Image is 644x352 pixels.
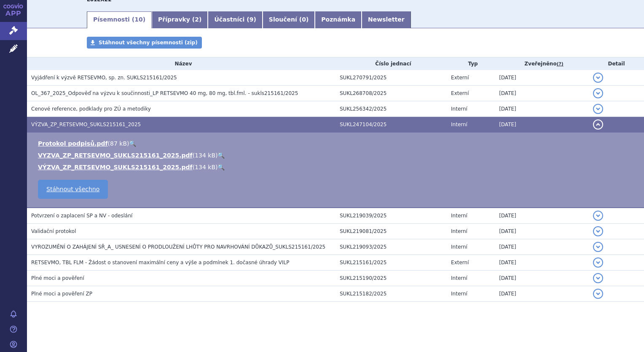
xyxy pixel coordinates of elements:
[129,140,136,147] a: 🔍
[152,11,208,28] a: Přípravky (2)
[38,164,193,171] a: VÝZVA_ZP_RETSEVMO_SUKLS215161_2025.pdf
[195,164,215,171] span: 134 kB
[134,16,142,23] span: 10
[447,57,495,70] th: Typ
[495,117,589,133] td: [DATE]
[451,90,469,96] span: Externí
[451,106,467,112] span: Interní
[208,11,262,28] a: Účastníci (9)
[593,211,603,221] button: detail
[451,291,467,297] span: Interní
[31,244,325,250] span: VYROZUMĚNÍ O ZAHÁJENÍ SŘ_A_ USNESENÍ O PRODLOUŽENÍ LHŮTY PRO NAVRHOVÁNÍ DŮKAZŮ_SUKLS215161/2025
[217,164,225,171] a: 🔍
[593,289,603,299] button: detail
[31,228,76,234] span: Validační protokol
[557,61,563,67] abbr: (?)
[38,151,636,160] li: ( )
[593,273,603,283] button: detail
[335,224,447,239] td: SUKL219081/2025
[110,140,127,147] span: 87 kB
[31,90,298,96] span: OL_367_2025_Odpověď na výzvu k součinnosti_LP RETSEVMO 40 mg, 80 mg, tbl.fml. - sukls215161/2025
[315,11,362,28] a: Poznámka
[99,40,198,46] span: Stáhnout všechny písemnosti (zip)
[593,242,603,252] button: detail
[217,152,225,159] a: 🔍
[495,239,589,255] td: [DATE]
[335,57,447,70] th: Číslo jednací
[31,75,177,81] span: Vyjádření k výzvě RETSEVMO, sp. zn. SUKLS215161/2025
[495,86,589,101] td: [DATE]
[495,57,589,70] th: Zveřejněno
[31,291,92,297] span: Plné moci a pověření ZP
[87,11,152,28] a: Písemnosti (10)
[495,70,589,86] td: [DATE]
[27,57,335,70] th: Název
[589,57,644,70] th: Detail
[38,139,636,148] li: ( )
[302,16,306,23] span: 0
[451,260,469,265] span: Externí
[451,244,467,250] span: Interní
[31,275,84,281] span: Plné moci a pověření
[593,119,603,130] button: detail
[335,239,447,255] td: SUKL219093/2025
[31,213,132,219] span: Potvrzení o zaplacení SP a NV - odeslání
[593,88,603,98] button: detail
[38,140,108,147] a: Protokol podpisů.pdf
[335,70,447,86] td: SUKL270791/2025
[38,163,636,171] li: ( )
[451,228,467,234] span: Interní
[87,37,202,49] a: Stáhnout všechny písemnosti (zip)
[593,257,603,268] button: detail
[335,271,447,286] td: SUKL215190/2025
[495,208,589,224] td: [DATE]
[593,73,603,83] button: detail
[38,180,108,199] a: Stáhnout všechno
[335,101,447,117] td: SUKL256342/2025
[451,213,467,219] span: Interní
[31,122,141,127] span: VÝZVA_ZP_RETSEVMO_SUKLS215161_2025
[195,16,199,23] span: 2
[335,208,447,224] td: SUKL219039/2025
[250,16,254,23] span: 9
[495,224,589,239] td: [DATE]
[495,101,589,117] td: [DATE]
[451,122,467,127] span: Interní
[495,271,589,286] td: [DATE]
[335,86,447,101] td: SUKL268708/2025
[495,255,589,271] td: [DATE]
[335,117,447,133] td: SUKL247104/2025
[451,75,469,81] span: Externí
[195,152,215,159] span: 134 kB
[362,11,411,28] a: Newsletter
[335,286,447,302] td: SUKL215182/2025
[31,260,289,265] span: RETSEVMO, TBL FLM - Žádost o stanovení maximální ceny a výše a podmínek 1. dočasné úhrady VILP
[263,11,315,28] a: Sloučení (0)
[335,255,447,271] td: SUKL215161/2025
[593,104,603,114] button: detail
[593,226,603,236] button: detail
[38,152,193,159] a: VYZVA_ZP_RETSEVMO_SUKLS215161_2025.pdf
[495,286,589,302] td: [DATE]
[451,275,467,281] span: Interní
[31,106,151,112] span: Cenové reference, podklady pro ZÚ a metodiky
